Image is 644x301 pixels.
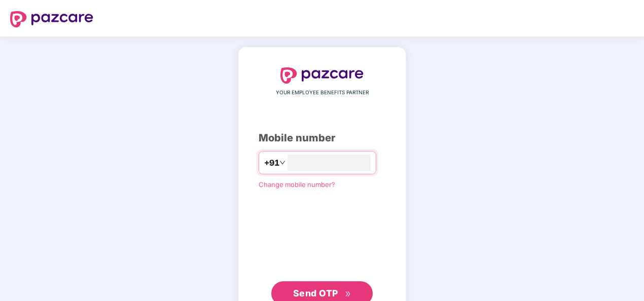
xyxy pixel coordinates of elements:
span: YOUR EMPLOYEE BENEFITS PARTNER [276,89,369,97]
img: logo [10,11,93,27]
span: down [279,160,285,166]
span: Send OTP [293,288,338,298]
a: Change mobile number? [259,180,335,189]
img: logo [280,67,364,84]
span: double-right [345,291,351,297]
div: Mobile number [259,130,385,146]
span: +91 [264,157,279,169]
